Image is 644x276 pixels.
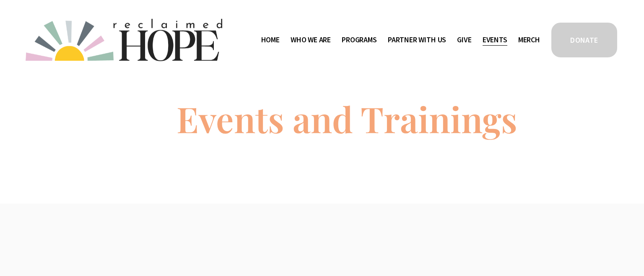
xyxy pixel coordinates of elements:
[342,34,377,46] span: Programs
[550,21,618,59] a: DONATE
[457,33,471,46] a: Give
[177,101,517,136] h1: Events and Trainings
[291,34,331,46] span: Who We Are
[342,33,377,46] a: folder dropdown
[261,33,280,46] a: Home
[518,33,540,46] a: Merch
[388,33,446,46] a: folder dropdown
[483,33,507,46] a: Events
[26,19,222,61] img: Reclaimed Hope Initiative
[388,34,446,46] span: Partner With Us
[291,33,331,46] a: folder dropdown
